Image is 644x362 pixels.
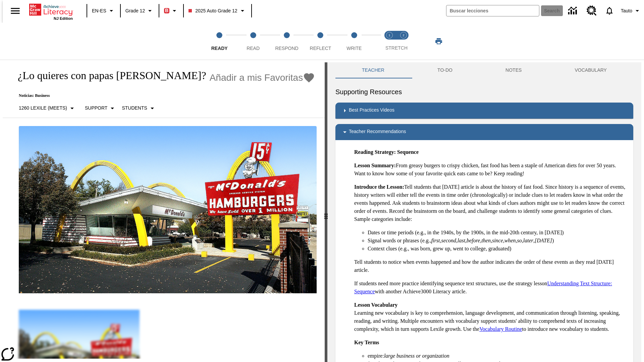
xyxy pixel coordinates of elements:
[5,1,25,21] button: Abrir el menú lateral
[301,23,340,60] button: Reflect step 4 of 5
[122,105,147,112] p: Students
[123,5,157,17] button: Grado: Grade 12, Elige un grado
[384,353,449,359] em: large business or organization
[186,5,249,17] button: Class: 2025 Auto Grade 12, Selecciona una clase
[517,238,522,243] em: so
[441,238,456,243] em: second
[19,126,317,294] img: One of the first McDonald's stores, with the iconic red sign and golden arches.
[92,7,106,14] span: EN-ES
[402,34,404,37] text: 2
[19,105,67,112] p: 1260 Lexile (Meets)
[467,238,480,243] em: before
[397,149,419,155] strong: Sequence
[335,62,411,78] button: Teacher
[446,5,539,16] input: search field
[16,102,79,114] button: Seleccione Lexile, 1260 Lexile (Meets)
[431,238,440,243] em: first
[368,352,628,360] li: empire:
[210,72,315,83] button: Añadir a mis Favoritas - ¿Lo quieres con papas fritas?
[618,5,644,17] button: Perfil/Configuración
[29,2,73,20] div: Portada
[354,302,397,308] strong: Lesson Vocabulary
[458,238,465,243] em: last
[200,23,239,60] button: Ready step 1 of 5
[479,62,548,78] button: NOTES
[411,62,479,78] button: TO-DO
[335,124,633,140] div: Teacher Recommendations
[11,93,315,98] p: Noticias: Business
[385,45,408,51] span: STRETCH
[325,62,327,362] div: Pulsa la tecla de intro o la barra espaciadora y luego presiona las flechas de derecha e izquierd...
[189,7,237,14] span: 2025 Auto Grade 12
[481,238,491,243] em: then
[504,238,516,243] em: when
[165,6,168,15] span: B
[354,162,628,178] p: From greasy burgers to crispy chicken, fast food has been a staple of American diets for over 50 ...
[82,102,119,114] button: Tipo de apoyo, Support
[335,62,633,78] div: Instructional Panel Tabs
[354,149,396,155] strong: Reading Strategy:
[349,107,394,115] p: Best Practices Videos
[267,23,306,60] button: Respond step 3 of 5
[161,5,181,17] button: Boost El color de la clase es rojo. Cambiar el color de la clase.
[394,23,413,60] button: Stretch Respond step 2 of 2
[210,72,303,83] span: Añadir a mis Favoritas
[479,326,522,332] a: Vocabulary Routine
[354,340,379,345] strong: Key Terms
[85,105,107,112] p: Support
[119,102,159,114] button: Seleccionar estudiante
[3,62,325,359] div: reading
[346,46,362,51] span: Write
[354,163,396,168] strong: Lesson Summary:
[368,237,628,245] li: Signal words or phrases (e.g., , , , , , , , , , )
[388,34,390,37] text: 1
[349,128,406,136] p: Teacher Recommendations
[354,184,404,190] strong: Introduce the Lesson:
[354,280,628,296] p: If students need more practice identifying sequence text structures, use the strategy lesson with...
[601,2,618,19] a: Notificaciones
[354,281,612,294] a: Understanding Text Structure: Sequence
[564,2,583,20] a: Centro de información
[247,46,260,51] span: Read
[233,23,272,60] button: Read step 2 of 5
[275,46,298,51] span: Respond
[535,238,552,243] em: [DATE]
[368,229,628,237] li: Dates or time periods (e.g., in the 1940s, by the 1900s, in the mid-20th century, in [DATE])
[310,46,331,51] span: Reflect
[89,5,118,17] button: Language: EN-ES, Selecciona un idioma
[354,301,628,333] p: Learning new vocabulary is key to comprehension, language development, and communication through ...
[583,2,601,20] a: Centro de recursos, Se abrirá en una pestaña nueva.
[428,35,449,47] button: Imprimir
[335,86,633,97] h6: Supporting Resources
[354,258,628,274] p: Tell students to notice when events happened and how the author indicates the order of these even...
[548,62,633,78] button: VOCABULARY
[11,69,206,82] h1: ¿Lo quieres con papas [PERSON_NAME]?
[335,103,633,119] div: Best Practices Videos
[368,245,628,253] li: Context clues (e.g., was born, grew up, went to college, graduated)
[54,16,73,20] span: NJ Edition
[621,7,632,14] span: Tauto
[335,23,374,60] button: Write step 5 of 5
[211,46,228,51] span: Ready
[492,238,503,243] em: since
[327,62,641,362] div: activity
[125,7,145,14] span: Grade 12
[354,183,628,223] p: Tell students that [DATE] article is about the history of fast food. Since history is a sequence ...
[380,23,399,60] button: Stretch Read step 1 of 2
[523,238,533,243] em: later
